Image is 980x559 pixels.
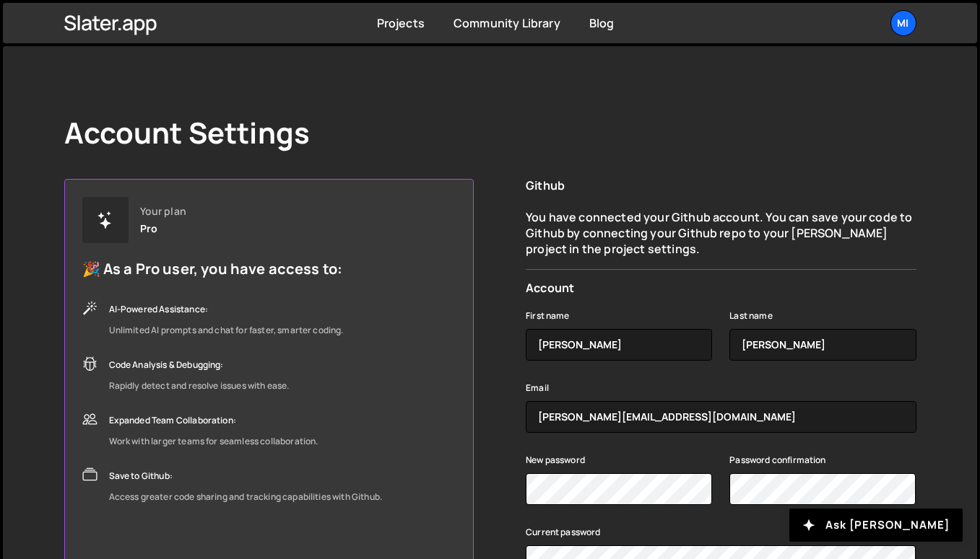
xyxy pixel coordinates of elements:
div: Your plan [140,206,186,217]
label: Last name [729,309,772,323]
a: Mi [890,10,916,36]
label: First name [526,309,570,323]
label: Password confirmation [729,453,825,467]
div: Access greater code sharing and tracking capabilities with Github. [109,488,383,506]
a: Blog [589,15,615,31]
a: Community Library [454,15,560,31]
div: Rapidly detect and resolve issues with ease. [109,377,290,395]
label: Current password [526,525,601,540]
div: Code Analysis & Debugging: [109,356,290,374]
h2: Account [526,281,916,295]
div: Unlimited AI prompts and chat for faster, smarter coding. [109,322,344,339]
div: Work with larger teams for seamless collaboration. [109,433,318,450]
h2: Github [526,179,916,193]
h5: 🎉 As a Pro user, you have access to: [82,260,383,278]
button: Ask [PERSON_NAME] [789,509,963,542]
div: AI-Powered Assistance: [109,301,344,318]
div: Pro [140,223,157,234]
h1: Account Settings [64,115,311,150]
div: Expanded Team Collaboration: [109,412,318,429]
div: Save to Github: [109,467,383,485]
a: Projects [377,15,425,31]
label: Email [526,381,549,395]
label: New password [526,453,585,467]
p: You have connected your Github account. You can save your code to Github by connecting your Githu... [526,209,916,258]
